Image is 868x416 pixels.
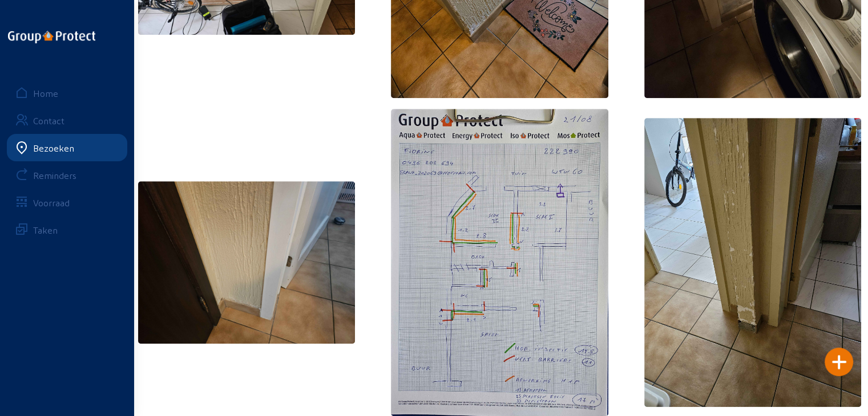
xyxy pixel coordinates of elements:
[33,142,74,153] div: Bezoeken
[7,189,127,216] a: Voorraad
[7,107,127,134] a: Contact
[7,79,127,107] a: Home
[33,170,76,181] div: Reminders
[644,118,861,407] img: ef191f76-8f5e-a063-9b95-8baa18574cec.jpeg
[7,161,127,189] a: Reminders
[33,225,58,235] div: Taken
[391,109,608,416] img: 4779d253-45ca-8d99-71e7-8f1073768a5d.jpeg
[138,181,355,344] img: ce96afb0-3584-0994-56cf-af4027b1c2f0.jpeg
[7,134,127,161] a: Bezoeken
[7,216,127,243] a: Taken
[33,197,70,208] div: Voorraad
[8,31,95,43] img: logo-oneline.png
[33,115,64,126] div: Contact
[33,88,58,99] div: Home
